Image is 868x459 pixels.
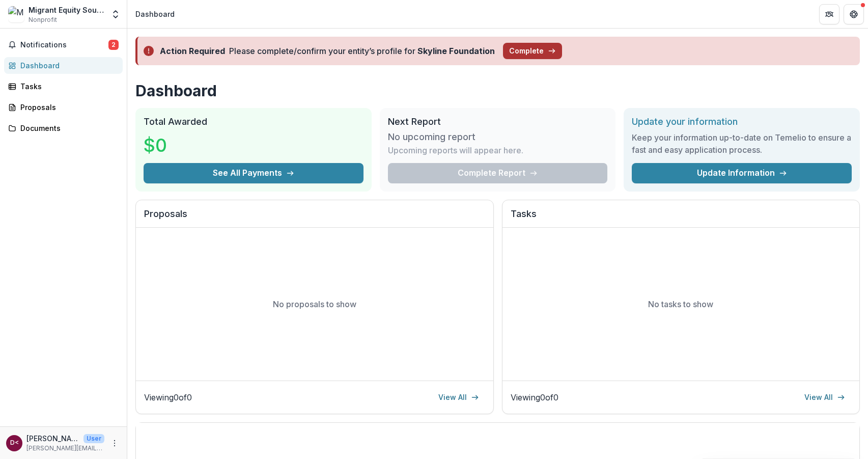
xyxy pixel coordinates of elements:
[108,437,121,449] button: More
[29,15,57,24] span: Nonprofit
[160,45,225,57] div: Action Required
[798,389,851,406] a: View All
[26,433,79,444] p: [PERSON_NAME] <[PERSON_NAME][EMAIL_ADDRESS][DOMAIN_NAME]>
[648,298,713,310] p: No tasks to show
[135,82,860,100] h1: Dashboard
[632,163,852,183] a: Update Information
[131,7,179,21] nav: breadcrumb
[135,9,175,19] div: Dashboard
[229,45,495,57] div: Please complete/confirm your entity’s profile for
[144,116,363,127] h2: Total Awarded
[4,57,123,74] a: Dashboard
[432,389,485,406] a: View All
[144,163,363,183] button: See All Payments
[632,131,852,156] h3: Keep your information up-to-date on Temelio to ensure a fast and easy application process.
[388,131,475,143] h3: No upcoming report
[8,6,24,22] img: Migrant Equity Southeast Inc
[108,40,119,50] span: 2
[20,81,115,92] div: Tasks
[511,208,852,228] h2: Tasks
[503,43,562,59] button: Complete
[20,60,115,71] div: Dashboard
[20,123,115,133] div: Documents
[10,440,19,446] div: Daniela Rodriguez <daniela@migrantequity.org>
[632,116,852,127] h2: Update your information
[4,78,123,95] a: Tasks
[388,116,608,127] h2: Next Report
[144,208,485,228] h2: Proposals
[20,102,115,113] div: Proposals
[273,298,356,310] p: No proposals to show
[4,99,123,116] a: Proposals
[144,131,220,159] h3: $0
[844,4,864,24] button: Get Help
[4,37,123,53] button: Notifications2
[4,120,123,137] a: Documents
[29,5,104,15] div: Migrant Equity Southeast Inc
[144,391,192,403] p: Viewing 0 of 0
[819,4,839,24] button: Partners
[26,444,104,453] p: [PERSON_NAME][EMAIL_ADDRESS][DOMAIN_NAME]
[83,434,104,443] p: User
[417,46,495,56] strong: Skyline Foundation
[20,41,108,49] span: Notifications
[388,144,523,156] p: Upcoming reports will appear here.
[108,4,123,24] button: Open entity switcher
[511,391,558,403] p: Viewing 0 of 0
